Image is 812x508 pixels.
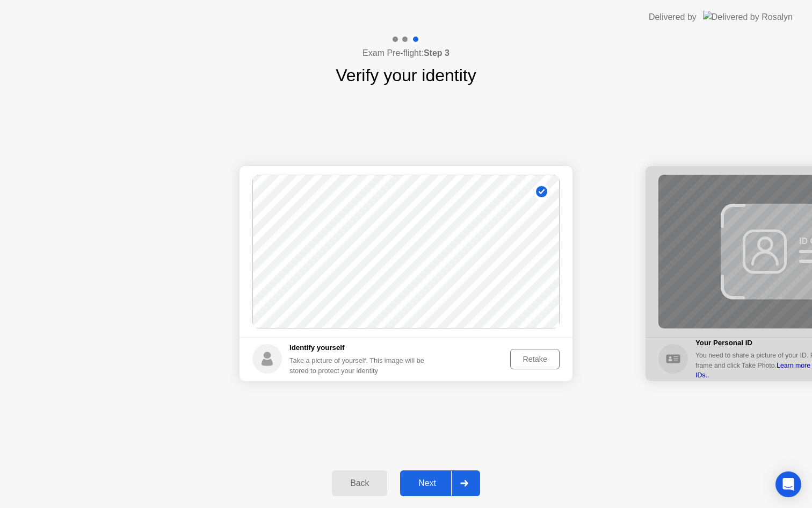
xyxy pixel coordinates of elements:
h4: Exam Pre-flight: [363,47,450,60]
b: Step 3 [424,48,450,58]
div: Next [403,478,451,488]
button: Back [332,470,387,496]
h1: Verify your identity [336,62,476,88]
img: Delivered by Rosalyn [703,11,793,23]
button: Next [400,470,480,496]
button: Retake [510,349,560,369]
h5: Identify yourself [289,342,433,353]
div: Back [335,478,384,488]
div: Open Intercom Messenger [775,471,801,497]
div: Delivered by [649,11,697,24]
div: Take a picture of yourself. This image will be stored to protect your identity [289,355,433,376]
div: Retake [514,355,556,363]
